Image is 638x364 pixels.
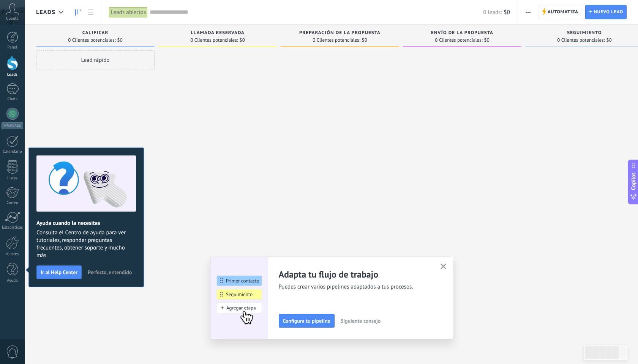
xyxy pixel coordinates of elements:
span: 0 Clientes potenciales: [68,38,115,42]
h2: Ayuda cuando la necesitas [36,220,136,227]
button: Siguiente consejo [337,315,384,326]
span: Cuenta [6,16,19,21]
div: Llamada reservada [162,30,273,37]
div: Leads abiertos [109,7,148,18]
div: Calificar [40,30,151,37]
span: Ir al Help Center [41,270,77,275]
div: Envío de la propuesta [407,30,518,37]
div: Estadísticas [2,225,24,230]
span: Preparación de la propuesta [299,30,381,36]
div: WhatsApp [2,122,23,129]
div: Listas [2,176,24,181]
a: Lista [84,5,97,20]
div: Panel [2,45,24,50]
span: Puedes crear varios pipelines adaptados a tus procesos. [279,283,431,291]
span: $0 [117,38,123,42]
span: Nuevo lead [594,5,623,19]
span: Calificar [82,30,109,36]
span: Configura tu pipeline [283,318,330,323]
span: Llamada reservada [191,30,245,36]
span: Envío de la propuesta [431,30,493,36]
button: Perfecto, entendido [84,267,135,278]
span: Automatiza [548,5,578,19]
span: $0 [484,38,490,42]
span: Consulta el Centro de ayuda para ver tutoriales, responder preguntas frecuentes, obtener soporte ... [36,229,136,259]
a: Automatiza [539,5,582,19]
span: Copilot [630,173,637,190]
div: Lead rápido [36,50,155,69]
div: Ajustes [2,252,24,257]
a: Leads [71,5,84,20]
span: 0 Clientes potenciales: [313,38,360,42]
button: Configura tu pipeline [279,314,335,328]
span: $0 [606,38,612,42]
span: $0 [240,38,245,42]
span: 0 Clientes potenciales: [190,38,238,42]
span: $0 [362,38,367,42]
span: $0 [504,9,510,16]
div: Preparación de la propuesta [284,30,395,37]
div: Calendario [2,149,24,154]
button: Ir al Help Center [36,265,82,279]
div: Leads [2,72,24,77]
h2: Adapta tu flujo de trabajo [279,268,431,280]
span: Seguimiento [567,30,602,36]
button: Más [523,5,534,19]
span: Perfecto, entendido [88,270,132,275]
span: 0 Clientes potenciales: [435,38,482,42]
div: Correo [2,201,24,206]
a: Nuevo lead [585,5,627,19]
span: Leads [36,9,55,16]
span: 0 leads: [483,9,502,16]
span: 0 Clientes potenciales: [557,38,605,42]
div: Chats [2,97,24,102]
span: Siguiente consejo [341,318,381,323]
div: Ayuda [2,278,24,283]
